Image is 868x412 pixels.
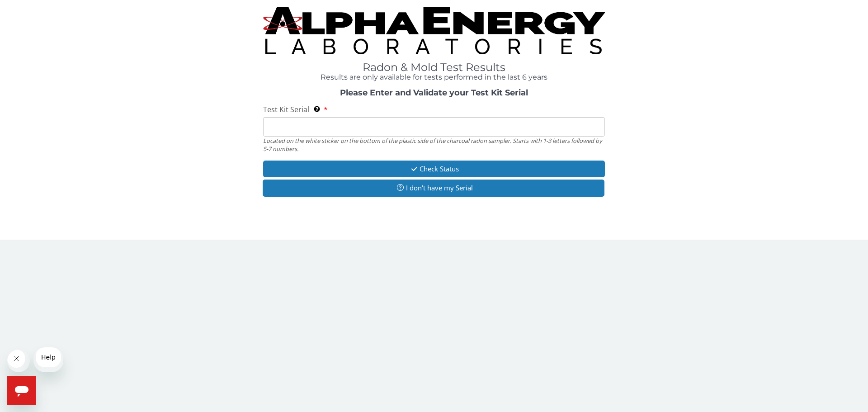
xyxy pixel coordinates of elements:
h1: Radon & Mold Test Results [263,62,605,73]
strong: Please Enter and Validate your Test Kit Serial [340,88,528,98]
iframe: Close message [7,350,30,372]
iframe: Message from company [33,347,63,372]
button: Check Status [263,161,605,177]
span: Test Kit Serial [263,104,309,114]
img: TightCrop.jpg [263,7,605,54]
iframe: Button to launch messaging window [7,376,36,405]
h4: Results are only available for tests performed in the last 6 years [263,73,605,81]
button: I don't have my Serial [263,180,604,196]
div: Located on the white sticker on the bottom of the plastic side of the charcoal radon sampler. Sta... [263,137,605,153]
